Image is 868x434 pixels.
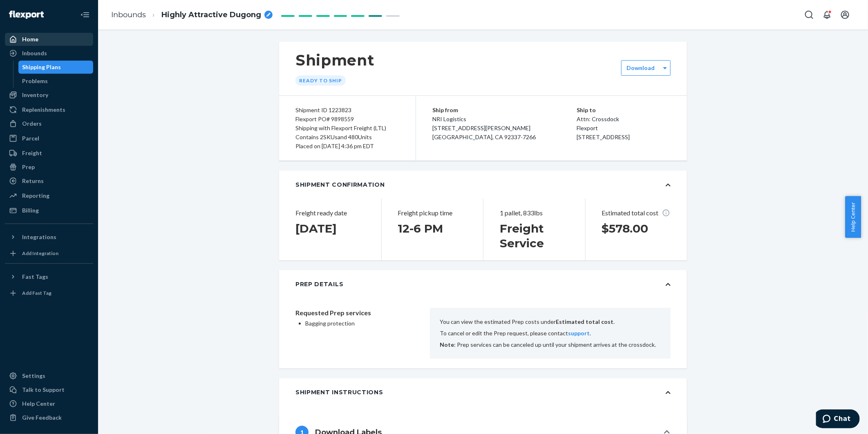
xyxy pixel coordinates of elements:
button: Close Navigation [77,7,93,23]
iframe: Opens a widget where you can chat to one of our agents [816,409,860,430]
span: [STREET_ADDRESS] [577,133,630,140]
a: Orders [5,117,93,130]
span: NRI Logistics [STREET_ADDRESS][PERSON_NAME] [GEOGRAPHIC_DATA], CA 92337-7266 [432,115,536,140]
b: Estimated total cost [556,318,613,325]
div: Prep [22,163,35,171]
div: Problems [22,77,48,85]
h1: [DATE] [295,221,365,236]
a: Inbounds [5,47,93,60]
div: Orders [22,120,42,128]
div: Replenishments [22,106,65,114]
div: Prep Details [295,280,343,288]
h1: Freight Service [500,221,569,251]
button: Integrations [5,231,93,244]
button: Fast Tags [5,270,93,283]
a: Returns [5,174,93,188]
a: Billing [5,204,93,217]
a: Home [5,33,93,46]
div: Ready to ship [295,75,346,86]
button: Open Search Box [801,7,817,23]
div: Shipping with Flexport Freight (LTL) [295,124,399,133]
p: You can view the estimated Prep costs under . [440,318,661,326]
div: Reporting [22,192,49,200]
div: Parcel [22,134,39,142]
a: Reporting [5,189,93,202]
div: Contains 2 SKUs and 480 Units [295,133,399,142]
a: Help Center [5,397,93,410]
div: Shipping Plans [22,63,61,71]
h1: $578.00 [602,221,671,236]
p: Freight pickup time [398,208,467,218]
div: Inventory [22,91,48,99]
p: Requested Prep services [295,308,397,318]
p: Ship from [432,106,577,115]
button: Give Feedback [5,411,93,424]
div: Give Feedback [22,414,62,422]
div: Shipment ID 1223823 [295,106,399,115]
a: Problems [18,75,94,88]
div: Shipment Instructions [295,388,383,396]
h1: 12 - 6 PM [398,221,467,236]
div: Fast Tags [22,273,48,281]
img: Flexport logo [9,11,44,19]
p: 1 pallet, 833lbs [500,208,569,218]
h1: Shipment [295,52,374,69]
a: Settings [5,369,93,382]
a: Prep [5,160,93,174]
p: : Prep services can be canceled up until your shipment arrives at the crossdock. [440,341,661,349]
ol: breadcrumbs [105,3,279,27]
div: Settings [22,372,45,380]
p: To cancel or edit the Prep request, please contact . [440,329,661,337]
a: Freight [5,147,93,160]
div: Integrations [22,233,56,241]
div: Help Center [22,400,55,408]
div: Inbounds [22,49,47,57]
div: Flexport PO# 9898559 [295,115,399,124]
div: Add Fast Tag [22,289,51,296]
a: Add Fast Tag [5,287,93,300]
div: Home [22,35,38,43]
div: Freight [22,149,42,157]
button: Talk to Support [5,383,93,396]
a: support [568,330,590,337]
a: Parcel [5,132,93,145]
label: Download [626,64,655,72]
div: Talk to Support [22,386,65,394]
a: Add Integration [5,247,93,260]
p: Ship to [577,106,671,115]
b: Note [440,341,454,348]
div: Returns [22,177,44,185]
button: Help Center [845,196,861,238]
span: Highly Attractive Dugong [161,10,261,20]
p: Freight ready date [295,208,365,218]
p: Bagging protection [305,319,397,328]
button: Open notifications [819,7,835,23]
div: Shipment Confirmation [295,181,385,189]
a: Shipping Plans [18,61,94,74]
a: Inbounds [111,10,146,19]
button: Open account menu [837,7,853,23]
a: Inventory [5,88,93,102]
p: Attn: Crossdock [577,115,671,124]
p: Flexport [577,124,671,133]
a: Replenishments [5,103,93,116]
div: Placed on [DATE] 4:36 pm EDT [295,142,399,151]
div: Billing [22,206,39,215]
div: Add Integration [22,250,58,257]
p: Estimated total cost [602,208,671,218]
